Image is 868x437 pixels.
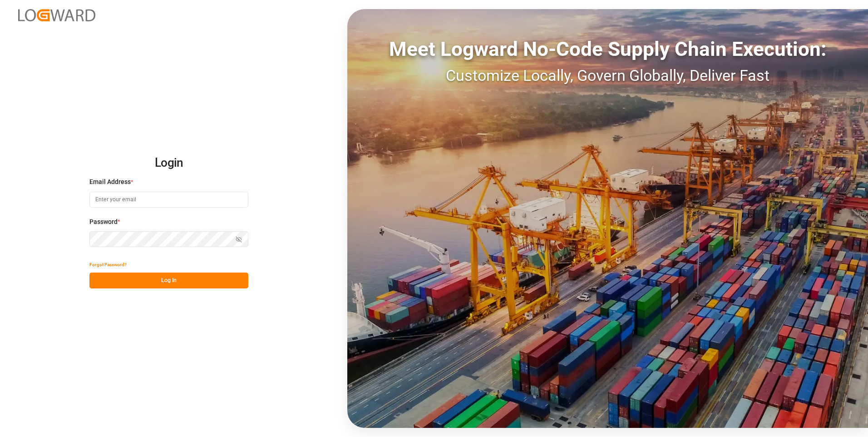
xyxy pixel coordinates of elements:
[89,273,248,288] button: Log In
[347,34,868,64] div: Meet Logward No-Code Supply Chain Execution:
[89,192,248,208] input: Enter your email
[89,177,131,187] span: Email Address
[89,257,127,273] button: Forgot Password?
[18,9,95,21] img: Logward_new_orange.png
[89,217,118,227] span: Password
[347,64,868,87] div: Customize Locally, Govern Globally, Deliver Fast
[89,149,248,178] h2: Login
